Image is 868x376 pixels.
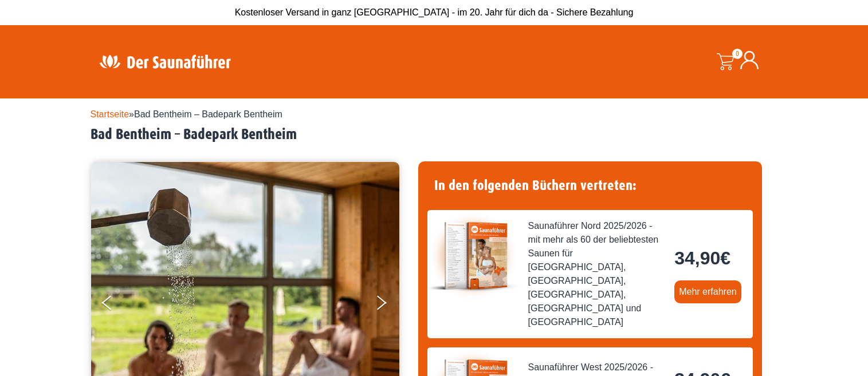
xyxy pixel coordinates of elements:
span: Kostenloser Versand in ganz [GEOGRAPHIC_DATA] - im 20. Jahr für dich da - Sichere Bezahlung [235,7,634,17]
a: Startseite [91,109,129,119]
a: Mehr erfahren [674,280,741,303]
bdi: 34,90 [674,248,730,268]
img: der-saunafuehrer-2025-nord.jpg [427,210,519,302]
span: » [91,109,282,119]
span: € [720,248,730,268]
button: Next [375,291,403,319]
button: Previous [102,291,131,319]
span: Saunaführer Nord 2025/2026 - mit mehr als 60 der beliebtesten Saunen für [GEOGRAPHIC_DATA], [GEOG... [528,219,666,329]
span: 0 [732,49,743,59]
span: Bad Bentheim – Badepark Bentheim [134,109,282,119]
h4: In den folgenden Büchern vertreten: [427,171,753,201]
h2: Bad Bentheim – Badepark Bentheim [91,126,778,144]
